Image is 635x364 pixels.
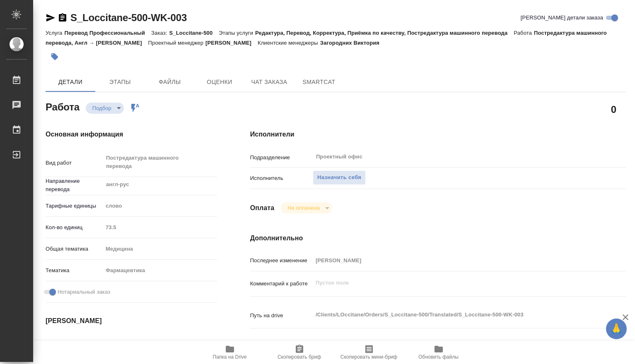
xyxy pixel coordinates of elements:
p: Общая тематика [46,245,103,253]
p: Услуга [46,30,64,36]
span: Детали [51,77,90,87]
h2: 0 [611,102,616,116]
p: Заказ: [151,30,169,36]
button: Скопировать мини-бриф [334,341,404,364]
p: Комментарий к работе [250,280,313,288]
span: 🙏 [609,320,623,338]
div: Фармацевтика [103,263,217,278]
p: Путь на drive [250,311,313,320]
p: Перевод Профессиональный [64,30,151,36]
h4: Исполнители [250,129,626,139]
button: Папка на Drive [195,341,265,364]
p: Вид работ [46,159,103,167]
span: Нотариальный заказ [58,288,110,296]
button: 🙏 [606,318,627,339]
button: Скопировать бриф [265,341,334,364]
p: Последнее изменение [250,256,313,265]
h2: Работа [46,99,80,114]
span: SmartCat [299,77,339,87]
textarea: /Clients/LOccitane/Orders/S_Loccitane-500/Translated/S_Loccitane-500-WK-003 [313,308,594,322]
p: S_Loccitane-500 [169,30,219,36]
div: Медицина [103,242,217,256]
h4: Основная информация [46,129,217,139]
p: Редактура, Перевод, Корректура, Приёмка по качеству, Постредактура машинного перевода [255,30,514,36]
span: Скопировать мини-бриф [340,354,397,360]
h4: Оплата [250,203,275,213]
p: Проектный менеджер [148,40,205,46]
p: Исполнитель [250,174,313,182]
span: Чат заказа [249,77,289,87]
span: Обновить файлы [418,354,459,360]
p: Работа [514,30,534,36]
p: Дата начала работ [46,339,103,347]
span: Файлы [150,77,190,87]
input: Пустое поле [103,337,175,349]
p: Направление перевода [46,177,103,194]
input: Пустое поле [313,254,594,266]
span: Скопировать бриф [278,354,321,360]
button: Скопировать ссылку для ЯМессенджера [46,13,56,23]
button: Не оплачена [285,204,322,211]
span: Папка на Drive [213,354,247,360]
p: Кол-во единиц [46,223,103,232]
p: Клиентские менеджеры [258,40,320,46]
p: Этапы услуги [219,30,255,36]
p: Тематика [46,266,103,275]
p: Подразделение [250,153,313,162]
span: Назначить себя [317,173,361,182]
span: Этапы [100,77,140,87]
button: Назначить себя [313,170,366,185]
input: Пустое поле [103,221,217,233]
div: слово [103,199,217,213]
button: Добавить тэг [46,48,64,66]
button: Обновить файлы [404,341,473,364]
span: [PERSON_NAME] детали заказа [521,14,603,22]
span: Оценки [200,77,239,87]
button: Подбор [90,105,114,112]
h4: Дополнительно [250,233,626,243]
div: Подбор [281,202,332,213]
p: [PERSON_NAME] [205,40,258,46]
p: Тарифные единицы [46,202,103,210]
a: S_Loccitane-500-WK-003 [70,12,187,23]
p: Загородних Виктория [320,40,386,46]
button: Скопировать ссылку [58,13,68,23]
h4: [PERSON_NAME] [46,316,217,326]
div: Подбор [86,103,124,114]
